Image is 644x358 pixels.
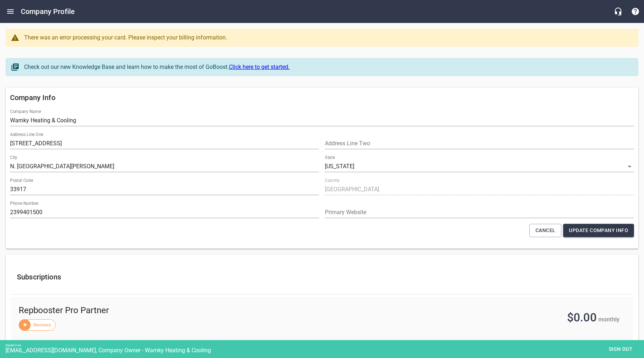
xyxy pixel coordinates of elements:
[19,305,332,316] span: Repbooster Pro Partner
[10,110,41,114] label: Company Name
[5,347,644,354] div: [EMAIL_ADDRESS][DOMAIN_NAME], Company Owner - Warnky Heating & Cooling
[6,29,638,47] a: There was an error processing your card. Please inspect your billing information.
[325,179,340,183] label: Country
[609,3,627,20] button: Live Chat
[229,63,290,70] a: Click here to get started.
[606,345,636,354] span: Sign out
[569,226,628,235] span: Update Company Info
[19,319,56,331] div: Reviews
[10,202,38,206] label: Phone Number
[529,224,561,237] button: Cancel
[10,92,634,103] h6: Company Info
[627,3,644,20] button: Support Portal
[10,133,43,137] label: Address Line One
[5,344,644,347] div: Signed in as
[10,156,17,160] label: City
[563,224,634,237] button: Update Company Info
[17,271,627,283] h6: Subscriptions
[603,343,639,356] button: Sign out
[10,179,33,183] label: Postal Code
[2,3,19,20] button: Open drawer
[598,316,620,323] span: monthly
[21,6,75,17] h6: Company Profile
[29,321,55,329] span: Reviews
[567,311,597,324] span: $0.00
[24,63,631,71] div: Check out our new Knowledge Base and learn how to make the most of GoBoost.
[535,226,555,235] span: Cancel
[24,33,631,42] div: There was an error processing your card. Please inspect your billing information.
[325,156,335,160] label: State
